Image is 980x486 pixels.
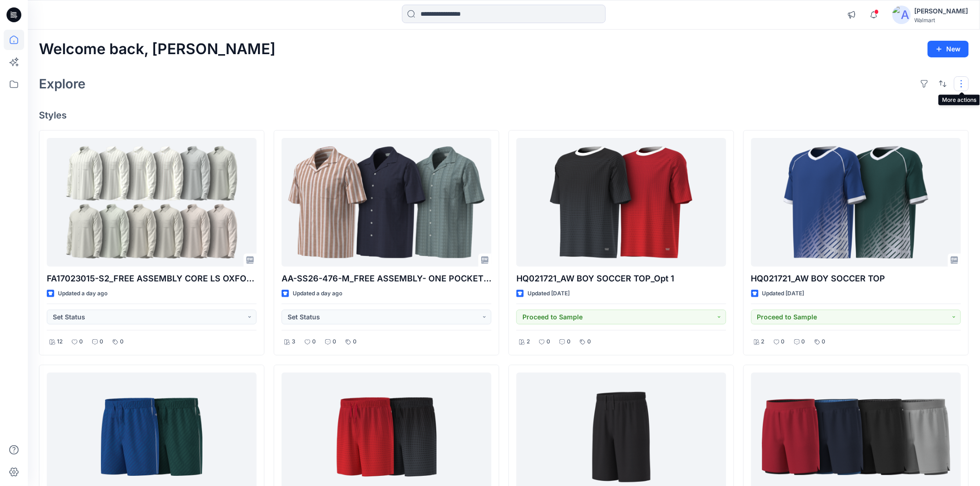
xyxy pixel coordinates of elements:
[312,337,316,347] p: 0
[751,138,961,267] a: HQ021721_AW BOY SOCCER TOP
[516,138,726,267] a: HQ021721_AW BOY SOCCER TOP_Opt 1
[100,337,103,347] p: 0
[915,6,968,17] div: [PERSON_NAME]
[333,337,336,347] p: 0
[39,76,86,91] h2: Explore
[928,41,969,57] button: New
[516,272,726,285] p: HQ021721_AW BOY SOCCER TOP_Opt 1
[353,337,357,347] p: 0
[39,41,276,58] h2: Welcome back, [PERSON_NAME]
[567,337,571,347] p: 0
[892,6,911,24] img: avatar
[292,337,295,347] p: 3
[39,110,969,121] h4: Styles
[528,289,570,299] p: Updated [DATE]
[120,337,124,347] p: 0
[802,337,805,347] p: 0
[57,337,63,347] p: 12
[547,337,550,347] p: 0
[751,272,961,285] p: HQ021721_AW BOY SOCCER TOP
[822,337,826,347] p: 0
[915,17,968,24] div: Walmart
[58,289,107,299] p: Updated a day ago
[47,272,257,285] p: FA17023015-S2_FREE ASSEMBLY CORE LS OXFORD SHIRT
[761,337,765,347] p: 2
[282,138,491,267] a: AA-SS26-476-M_FREE ASSEMBLY- ONE POCKET CAMP SHIRT
[762,289,804,299] p: Updated [DATE]
[79,337,83,347] p: 0
[293,289,342,299] p: Updated a day ago
[282,272,491,285] p: AA-SS26-476-M_FREE ASSEMBLY- ONE POCKET CAMP SHIRT
[527,337,530,347] p: 2
[781,337,785,347] p: 0
[587,337,591,347] p: 0
[47,138,257,267] a: FA17023015-S2_FREE ASSEMBLY CORE LS OXFORD SHIRT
